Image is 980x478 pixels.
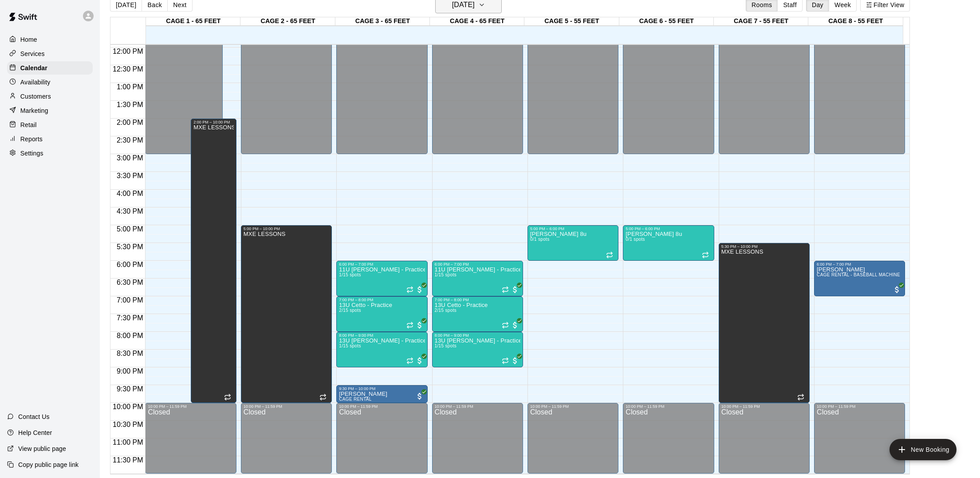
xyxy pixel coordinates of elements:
span: Recurring event [406,286,413,293]
p: View public page [18,444,66,453]
div: Home [7,33,93,46]
div: 6:00 PM – 7:00 PM: 11U Dunn - Practice [336,261,427,296]
a: Reports [7,132,93,146]
div: 10:00 PM – 11:59 PM [339,404,425,409]
button: add [889,439,956,460]
div: CAGE 4 - 65 FEET [430,17,524,26]
span: 5:00 PM [114,225,146,233]
span: 6:30 PM [114,279,146,286]
div: 6:00 PM – 7:00 PM [817,262,902,267]
div: 10:00 PM – 11:59 PM [721,404,807,409]
a: Settings [7,147,93,160]
div: CAGE 7 - 55 FEET [714,17,808,26]
p: Reports [20,135,43,143]
span: Recurring event [502,322,509,329]
span: 8:00 PM [114,332,146,339]
span: 7:00 PM [114,296,146,304]
div: 8:00 PM – 9:00 PM: 13U Tyler - Practice [432,332,523,367]
div: 8:00 PM – 9:00 PM [339,333,425,338]
span: All customers have paid [893,285,901,294]
div: 2:00 PM – 10:00 PM: MXE LESSONS [191,119,236,403]
div: 10:00 PM – 11:59 PM: Closed [623,403,714,474]
span: Recurring event [406,357,413,364]
p: Retail [20,120,37,129]
div: 5:00 PM – 6:00 PM: Mayhem Rinella 8u [623,225,714,261]
div: 10:00 PM – 11:59 PM: Closed [241,403,332,474]
div: Closed [817,409,902,477]
p: Services [20,49,45,58]
div: 7:00 PM – 8:00 PM: 13U Cetto - Practice [432,296,523,332]
span: All customers have paid [511,321,520,330]
p: Marketing [20,106,48,115]
span: 12:00 PM [110,48,145,55]
span: Recurring event [606,251,613,259]
span: CAGE RENTAL [339,397,372,402]
div: Availability [7,76,93,89]
div: 7:00 PM – 8:00 PM: 13U Cetto - Practice [336,296,427,332]
div: Closed [626,409,711,477]
span: Recurring event [406,322,413,329]
span: All customers have paid [415,392,424,401]
span: 0/1 spots filled [626,237,645,242]
div: CAGE 2 - 65 FEET [240,17,335,26]
div: CAGE 5 - 55 FEET [524,17,619,26]
div: 5:00 PM – 10:00 PM: MXE LESSONS [241,225,332,403]
div: 10:00 PM – 11:59 PM: Closed [432,403,523,474]
div: 10:00 PM – 11:59 PM: Closed [527,403,618,474]
span: 6:00 PM [114,261,146,268]
div: 6:00 PM – 7:00 PM: Adam Weinbrom [814,261,905,296]
div: 10:00 PM – 11:59 PM [626,404,711,409]
div: 5:00 PM – 6:00 PM: Mayhem Rinella 8u [527,225,618,261]
div: Closed [721,409,807,477]
div: 5:00 PM – 10:00 PM [244,227,329,231]
p: Calendar [20,64,47,72]
a: Customers [7,90,93,103]
p: Availability [20,78,51,87]
div: Closed [435,409,520,477]
div: 9:30 PM – 10:00 PM [339,386,425,391]
div: 8:00 PM – 9:00 PM: 13U Tyler - Practice [336,332,427,367]
p: Copy public page link [18,460,79,469]
div: Closed [148,409,233,477]
span: All customers have paid [511,285,520,294]
div: CAGE 6 - 55 FEET [619,17,714,26]
p: Customers [20,92,51,101]
div: 6:00 PM – 7:00 PM: 11U Dunn - Practice [432,261,523,296]
span: 1/15 spots filled [339,272,361,277]
span: 11:00 PM [110,438,145,446]
span: 2:00 PM [114,119,146,126]
div: Closed [530,409,616,477]
span: 12:30 PM [110,65,145,73]
span: All customers have paid [415,356,424,365]
div: 6:00 PM – 7:00 PM [339,262,425,267]
div: 8:00 PM – 9:00 PM [435,333,520,338]
span: 3:30 PM [114,172,146,179]
span: 1:00 PM [114,83,146,91]
div: 5:30 PM – 10:00 PM: MXE LESSONS [719,243,810,403]
span: 2/15 spots filled [435,308,457,313]
p: Contact Us [18,412,50,421]
span: All customers have paid [415,285,424,294]
a: Services [7,47,93,60]
a: Calendar [7,61,93,75]
p: Help Center [18,428,52,437]
span: 8:30 PM [114,350,146,357]
span: 7:30 PM [114,314,146,322]
div: 5:30 PM – 10:00 PM [721,244,807,249]
div: 10:00 PM – 11:59 PM [435,404,520,409]
span: 1/15 spots filled [435,343,457,348]
p: Home [20,35,37,44]
div: Closed [244,409,329,477]
span: Recurring event [702,251,709,259]
span: 10:00 PM [110,403,145,410]
div: CAGE 1 - 65 FEET [146,17,240,26]
span: Recurring event [224,394,231,401]
span: 9:00 PM [114,367,146,375]
span: 1/15 spots filled [435,272,457,277]
span: Recurring event [502,357,509,364]
span: Recurring event [502,286,509,293]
